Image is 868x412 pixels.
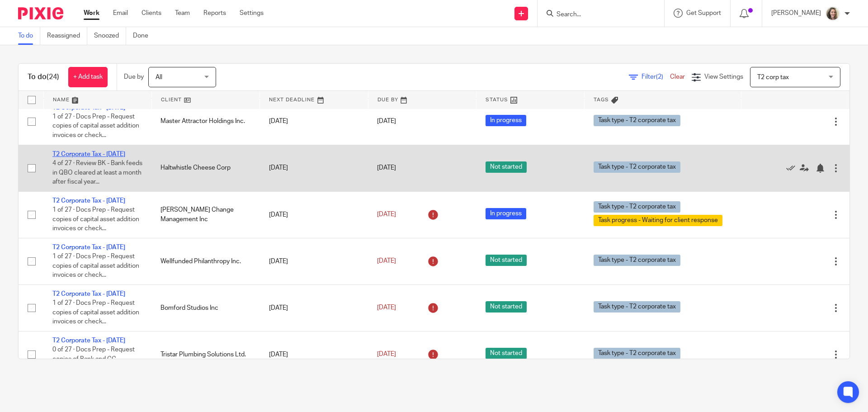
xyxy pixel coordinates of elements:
a: To do [18,27,40,45]
input: Search [556,11,637,19]
span: In progress [486,208,526,219]
a: T2 Corporate Tax - [DATE] [52,244,125,251]
td: [DATE] [260,331,368,378]
img: Pixie [18,7,63,19]
span: Tags [594,97,609,102]
a: T2 Corporate Tax - [DATE] [52,104,125,111]
span: Not started [486,161,527,173]
span: [DATE] [377,351,396,358]
span: 0 of 27 · Docs Prep - Request copies of Bank and CC statements or check that we... [52,346,137,371]
span: [DATE] [377,165,396,171]
td: [DATE] [260,238,368,284]
td: Tristar Plumbing Solutions Ltd. [151,331,259,378]
span: All [156,74,162,81]
td: [DATE] [260,145,368,191]
td: Master Attractor Holdings Inc. [151,98,259,145]
span: [DATE] [377,305,396,311]
a: T2 Corporate Tax - [DATE] [52,198,125,204]
span: Task type - T2 corporate tax [594,201,680,213]
span: Get Support [686,10,721,16]
td: Bomford Studios Inc [151,284,259,331]
span: Not started [486,301,527,313]
a: T2 Corporate Tax - [DATE] [52,337,125,344]
span: (2) [656,74,663,80]
a: Clear [670,74,685,80]
a: Done [133,27,155,45]
span: Not started [486,348,527,359]
a: Reports [203,9,226,18]
td: Wellfunded Philanthropy Inc. [151,238,259,284]
span: 1 of 27 · Docs Prep - Request copies of capital asset addition invoices or check... [52,253,139,278]
a: Reassigned [47,27,87,45]
a: Mark as done [786,163,800,172]
span: Task type - T2 corporate tax [594,255,680,266]
a: T2 Corporate Tax - [DATE] [52,291,125,297]
span: [DATE] [377,211,396,218]
span: Task type - T2 corporate tax [594,348,680,359]
a: Settings [240,9,264,18]
p: Due by [124,72,144,81]
span: In progress [486,115,526,126]
a: + Add task [68,67,108,87]
a: Team [175,9,190,18]
span: Filter [642,74,670,80]
span: View Settings [704,74,743,80]
span: 1 of 27 · Docs Prep - Request copies of capital asset addition invoices or check... [52,114,139,138]
span: 4 of 27 · Review BK - Bank feeds in QBO cleared at least a month after fiscal year... [52,160,142,185]
td: Haltwhistle Cheese Corp [151,145,259,191]
a: Clients [142,9,161,18]
span: (24) [47,73,59,81]
img: IMG_7896.JPG [826,6,840,21]
h1: To do [28,72,59,82]
span: 1 of 27 · Docs Prep - Request copies of capital asset addition invoices or check... [52,300,139,325]
a: T2 Corporate Tax - [DATE] [52,151,125,157]
span: Task type - T2 corporate tax [594,115,680,126]
span: Task type - T2 corporate tax [594,161,680,173]
a: Work [84,9,99,18]
span: T2 corp tax [757,74,789,81]
span: Task progress - Waiting for client response [594,215,722,226]
span: [DATE] [377,118,396,125]
span: 1 of 27 · Docs Prep - Request copies of capital asset addition invoices or check... [52,207,139,232]
td: [DATE] [260,98,368,145]
a: Email [113,9,128,18]
span: Not started [486,255,527,266]
a: Snoozed [94,27,126,45]
span: Task type - T2 corporate tax [594,301,680,313]
td: [DATE] [260,191,368,238]
span: [DATE] [377,258,396,265]
td: [DATE] [260,284,368,331]
p: [PERSON_NAME] [771,9,821,18]
td: [PERSON_NAME] Change Management Inc [151,191,259,238]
